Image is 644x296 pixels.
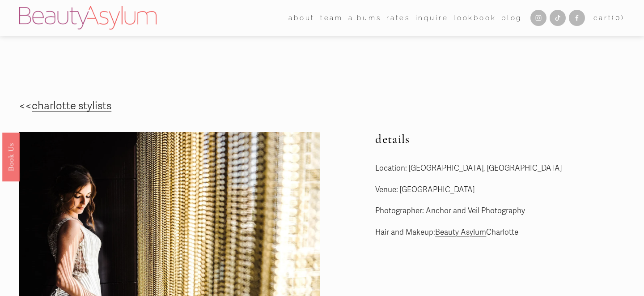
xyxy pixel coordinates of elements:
[501,11,522,25] a: Blog
[386,11,410,25] a: Rates
[612,14,624,22] span: ( )
[615,14,621,22] span: 0
[593,12,625,24] a: Cart(0)
[288,11,315,25] a: folder dropdown
[32,99,111,112] a: charlotte stylists
[320,11,343,25] a: folder dropdown
[288,12,315,24] span: about
[19,96,141,116] p: <<
[415,11,449,25] a: Inquire
[2,132,20,181] a: Book Us
[569,10,585,26] a: Facebook
[550,10,566,26] a: TikTok
[375,204,625,218] p: Photographer: Anchor and Veil Photography
[320,12,343,24] span: team
[453,11,496,25] a: Lookbook
[375,226,625,240] p: Hair and Makeup: Charlotte
[375,132,625,146] h2: details
[19,6,157,30] img: Beauty Asylum | Bridal Hair &amp; Makeup Charlotte &amp; Atlanta
[435,227,486,237] a: Beauty Asylum
[530,10,547,26] a: Instagram
[375,183,625,197] p: Venue: [GEOGRAPHIC_DATA]
[348,11,381,25] a: albums
[375,162,625,176] p: Location: [GEOGRAPHIC_DATA], [GEOGRAPHIC_DATA]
